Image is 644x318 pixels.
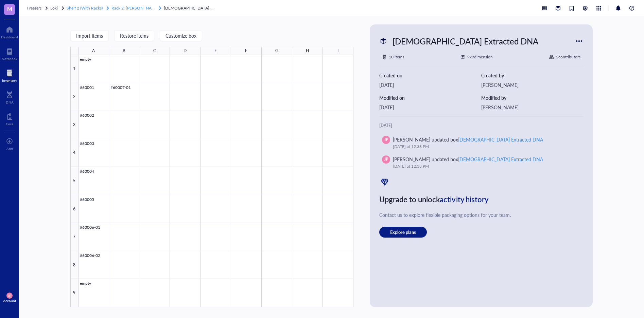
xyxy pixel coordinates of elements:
a: JP[PERSON_NAME] updated box[DEMOGRAPHIC_DATA] Extracted DNA[DATE] at 12:38 PM [379,133,584,153]
div: F [245,47,247,55]
span: Loki [50,5,58,11]
div: 5 [70,167,79,195]
div: G [275,47,278,55]
div: Created on [379,72,481,79]
div: Dashboard [1,35,18,39]
div: I [337,47,338,55]
div: 9 [70,279,79,307]
a: Inventory [2,68,17,82]
div: H [306,47,309,55]
div: D [184,47,187,55]
div: [PERSON_NAME] [481,81,583,89]
button: Explore plans [379,227,427,238]
div: 10 items [389,54,404,60]
div: [DATE] at 12:38 PM [393,163,575,170]
span: Import items [76,33,103,38]
span: Freezers [27,5,41,11]
div: [PERSON_NAME] updated box [393,136,543,143]
div: Notebook [2,57,17,61]
div: 7 [70,223,79,251]
div: 3 [70,111,79,139]
a: Notebook [2,46,17,61]
div: 8 [70,251,79,279]
div: Modified by [481,94,583,101]
div: [DATE] [379,122,584,129]
a: Core [6,111,13,126]
span: Restore items [120,33,149,38]
button: Restore items [114,30,154,41]
a: Explore plans [379,227,584,238]
div: 9 x 9 dimension [467,54,493,60]
div: Created by [481,72,583,79]
div: [DATE] [379,81,481,89]
div: Upgrade to unlock [379,193,584,206]
a: Freezers [27,5,49,12]
div: [DEMOGRAPHIC_DATA] Extracted DNA [458,136,543,143]
div: 6 [70,195,79,223]
a: Shelf 2 (With Racks)Rack 2: [PERSON_NAME]/[PERSON_NAME] Lab (EPICenter) [67,5,162,12]
div: 4 [70,139,79,167]
div: 1 [70,55,79,83]
span: Rack 2: [PERSON_NAME]/[PERSON_NAME] Lab (EPICenter) [111,5,222,11]
a: Loki [50,5,65,12]
span: Shelf 2 (With Racks) [67,5,103,11]
span: Explore plans [390,229,416,235]
div: Add [6,147,13,151]
span: JP [384,137,388,143]
span: JP [8,294,11,298]
div: Inventory [2,78,17,82]
div: A [92,47,95,55]
a: DNA [6,89,14,104]
div: Contact us to explore flexible packaging options for your team. [379,211,584,219]
span: M [7,4,12,13]
div: DNA [6,100,14,104]
div: 2 [70,83,79,111]
div: [DEMOGRAPHIC_DATA] Extracted DNA [389,34,541,48]
div: B [123,47,125,55]
div: E [214,47,217,55]
a: Dashboard [1,24,18,39]
a: [DEMOGRAPHIC_DATA] Extracted DNA [164,5,215,12]
div: Core [6,122,13,126]
span: JP [384,156,388,163]
button: Import items [70,30,109,41]
div: [PERSON_NAME] updated box [393,155,543,163]
a: JP[PERSON_NAME] updated box[DEMOGRAPHIC_DATA] Extracted DNA[DATE] at 12:38 PM [379,153,584,172]
div: [DATE] at 12:38 PM [393,143,575,150]
button: Customize box [160,30,202,41]
div: Account [3,299,16,303]
div: 2 contributor s [556,54,580,60]
div: [PERSON_NAME] [481,104,583,111]
div: [DATE] [379,104,481,111]
span: activity history [440,194,488,205]
div: [DEMOGRAPHIC_DATA] Extracted DNA [458,156,543,163]
div: C [153,47,156,55]
div: Modified on [379,94,481,101]
span: Customize box [166,33,196,38]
